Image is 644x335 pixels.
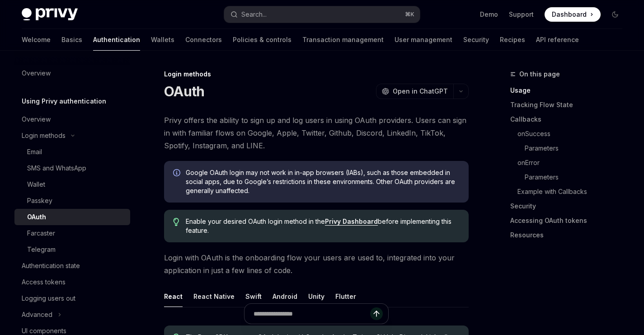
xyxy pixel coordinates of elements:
a: Accessing OAuth tokens [510,213,630,228]
button: Open in ChatGPT [376,84,453,99]
a: onSuccess [517,127,630,141]
button: Unity [308,286,324,307]
a: Transaction management [302,29,384,51]
h1: OAuth [164,83,204,99]
a: Callbacks [510,112,630,127]
a: User management [395,29,452,51]
div: OAuth [27,212,46,222]
div: Login methods [22,130,66,141]
img: dark logo [22,8,78,21]
a: Security [463,29,489,51]
svg: Info [173,169,182,178]
a: Tracking Flow State [510,98,630,112]
a: Usage [510,83,630,98]
a: Welcome [22,29,51,51]
a: Dashboard [545,7,601,22]
a: Wallets [151,29,174,51]
button: Send message [370,307,383,320]
a: Overview [14,111,130,127]
button: React Native [193,286,235,307]
a: Farcaster [14,225,130,241]
a: Access tokens [14,274,130,290]
button: Flutter [335,286,356,307]
a: Passkey [14,193,130,209]
svg: Tip [173,218,179,226]
span: Open in ChatGPT [393,87,448,96]
a: Demo [480,10,498,19]
div: Overview [22,68,51,79]
span: Login with OAuth is the onboarding flow your users are used to, integrated into your application ... [164,251,469,277]
a: Authentication state [14,258,130,274]
a: Policies & controls [233,29,291,51]
div: Advanced [22,309,52,320]
a: onError [517,156,630,170]
button: React [164,286,183,307]
div: Farcaster [27,228,55,239]
a: Parameters [525,170,630,184]
div: Login methods [164,70,469,79]
div: Passkey [27,195,52,206]
a: Logging users out [14,290,130,307]
div: Email [27,146,42,157]
div: Authentication state [22,260,80,271]
div: Access tokens [22,277,66,288]
div: Logging users out [22,293,75,304]
a: Overview [14,65,130,81]
span: Privy offers the ability to sign up and log users in using OAuth providers. Users can sign in wit... [164,114,469,152]
button: Search...⌘K [224,6,419,23]
div: Overview [22,114,51,125]
a: Security [510,199,630,213]
span: ⌘ K [405,11,414,18]
div: SMS and WhatsApp [27,163,86,174]
a: Email [14,144,130,160]
span: On this page [519,69,560,80]
div: Telegram [27,244,56,255]
a: API reference [536,29,579,51]
a: Support [509,10,534,19]
a: Example with Callbacks [517,184,630,199]
span: Google OAuth login may not work in in-app browsers (IABs), such as those embedded in social apps,... [186,168,460,195]
a: SMS and WhatsApp [14,160,130,176]
a: Privy Dashboard [325,217,378,226]
a: Telegram [14,241,130,258]
a: Recipes [500,29,525,51]
a: Basics [61,29,82,51]
a: OAuth [14,209,130,225]
span: Dashboard [552,10,587,19]
a: Connectors [185,29,222,51]
a: Authentication [93,29,140,51]
a: Wallet [14,176,130,193]
a: Resources [510,228,630,242]
button: Android [273,286,297,307]
div: Search... [241,9,267,20]
a: Parameters [525,141,630,156]
h5: Using Privy authentication [22,96,106,107]
button: Swift [245,286,262,307]
span: Enable your desired OAuth login method in the before implementing this feature. [186,217,460,235]
div: Wallet [27,179,45,190]
button: Toggle dark mode [608,7,622,22]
